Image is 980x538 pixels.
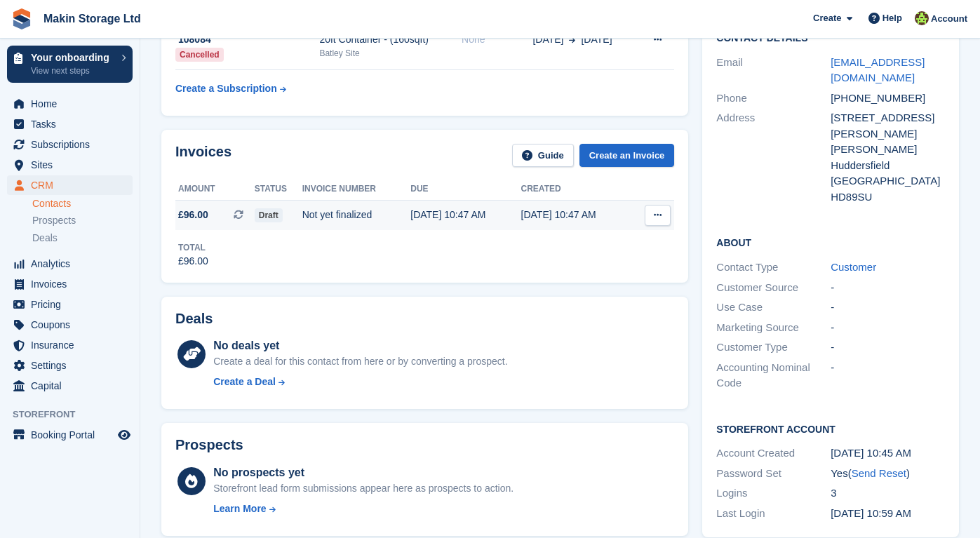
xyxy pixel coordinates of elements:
div: Create a Deal [213,375,276,389]
div: [GEOGRAPHIC_DATA] [831,173,945,189]
div: [DATE] 10:47 AM [410,208,521,222]
a: Prospects [32,213,133,228]
div: Learn More [213,502,266,516]
div: No deals yet [213,337,507,354]
span: Subscriptions [31,135,115,154]
div: Not yet finalized [302,208,411,222]
a: menu [7,425,133,445]
div: Total [178,241,208,254]
div: Cancelled [175,48,224,62]
div: [STREET_ADDRESS][PERSON_NAME][PERSON_NAME] [831,110,945,158]
a: Customer [831,261,876,273]
div: Create a Subscription [175,81,277,96]
div: No prospects yet [213,464,514,481]
span: Tasks [31,114,115,134]
span: Prospects [32,214,76,227]
div: Yes [831,466,945,482]
p: View next steps [31,65,114,77]
span: Help [882,11,902,25]
div: Password Set [716,466,831,482]
a: menu [7,254,133,274]
a: menu [7,135,133,154]
span: Insurance [31,335,115,355]
div: Customer Source [716,280,831,296]
div: Last Login [716,506,831,522]
a: Preview store [116,426,133,443]
a: Your onboarding View next steps [7,46,133,83]
a: Create an Invoice [579,144,675,167]
div: None [462,32,532,47]
th: Invoice number [302,178,411,201]
a: menu [7,335,133,355]
span: Analytics [31,254,115,274]
p: Your onboarding [31,53,114,62]
div: Batley Site [319,47,462,60]
img: stora-icon-8386f47178a22dfd0bd8f6a31ec36ba5ce8667c1dd55bd0f319d3a0aa187defe.svg [11,8,32,29]
span: Pricing [31,295,115,314]
h2: Deals [175,311,213,327]
h2: Storefront Account [716,422,945,436]
span: [DATE] [581,32,612,47]
div: Phone [716,90,831,107]
div: Storefront lead form submissions appear here as prospects to action. [213,481,514,496]
div: 20ft Container - (160sqft) [319,32,462,47]
div: - [831,320,945,336]
time: 2025-09-15 09:59:31 UTC [831,507,911,519]
span: Capital [31,376,115,396]
a: Create a Subscription [175,76,286,102]
a: menu [7,274,133,294]
a: Contacts [32,197,133,210]
span: Deals [32,231,58,245]
a: Send Reset [852,467,906,479]
div: 108084 [175,32,319,47]
div: [PHONE_NUMBER] [831,90,945,107]
div: Marketing Source [716,320,831,336]
a: Makin Storage Ltd [38,7,147,30]
h2: Prospects [175,437,243,453]
img: Makin Storage Team [915,11,929,25]
span: Storefront [13,408,140,422]
span: Create [813,11,841,25]
a: menu [7,94,133,114]
a: [EMAIL_ADDRESS][DOMAIN_NAME] [831,56,925,84]
div: - [831,360,945,391]
a: menu [7,295,133,314]
a: menu [7,356,133,375]
a: menu [7,175,133,195]
span: [DATE] [532,32,563,47]
span: ( ) [848,467,910,479]
div: £96.00 [178,254,208,269]
span: Home [31,94,115,114]
span: CRM [31,175,115,195]
div: 3 [831,485,945,502]
div: Email [716,55,831,86]
a: menu [7,155,133,175]
div: Contact Type [716,260,831,276]
th: Created [521,178,631,201]
span: £96.00 [178,208,208,222]
span: Account [931,12,967,26]
div: Huddersfield [831,158,945,174]
div: - [831,339,945,356]
a: Create a Deal [213,375,507,389]
div: - [831,300,945,316]
th: Amount [175,178,255,201]
span: Draft [255,208,283,222]
span: Sites [31,155,115,175]
div: Logins [716,485,831,502]
div: HD89SU [831,189,945,206]
a: menu [7,376,133,396]
span: Booking Portal [31,425,115,445]
div: Customer Type [716,339,831,356]
th: Due [410,178,521,201]
h2: Contact Details [716,33,945,44]
h2: About [716,235,945,249]
a: Learn More [213,502,514,516]
h2: Invoices [175,144,231,167]
div: [DATE] 10:45 AM [831,445,945,462]
span: Coupons [31,315,115,335]
div: Use Case [716,300,831,316]
div: Address [716,110,831,205]
div: Account Created [716,445,831,462]
a: menu [7,114,133,134]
